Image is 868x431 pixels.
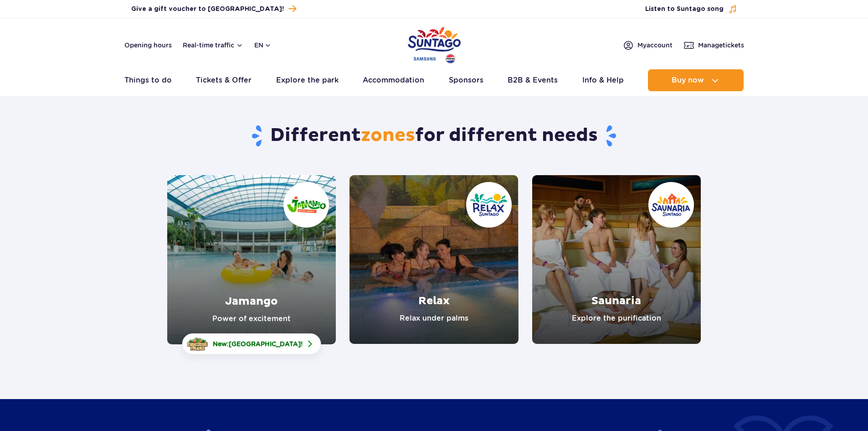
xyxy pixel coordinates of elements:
[672,76,704,84] span: Buy now
[182,333,321,354] a: New:[GEOGRAPHIC_DATA]!
[363,69,424,91] a: Accommodation
[167,175,336,344] a: Jamango
[683,40,744,51] a: Managetickets
[131,5,284,14] span: Give a gift voucher to [GEOGRAPHIC_DATA]!
[698,41,744,50] span: Manage tickets
[582,69,624,91] a: Info & Help
[637,41,673,50] span: My account
[183,42,243,49] button: Real-time traffic
[276,69,339,91] a: Explore the park
[254,41,272,50] button: en
[408,23,461,65] a: Park of Poland
[213,339,303,348] span: New: !
[361,124,415,147] span: zones
[623,40,673,51] a: Myaccount
[349,175,518,344] a: Relax
[449,69,483,91] a: Sponsors
[196,69,252,91] a: Tickets & Offer
[508,69,558,91] a: B2B & Events
[131,3,296,15] a: Give a gift voucher to [GEOGRAPHIC_DATA]!
[645,5,724,14] span: Listen to Suntago song
[229,340,301,348] span: [GEOGRAPHIC_DATA]
[645,5,737,14] button: Listen to Suntago song
[532,175,701,344] a: Saunaria
[124,69,172,91] a: Things to do
[124,41,172,50] a: Opening hours
[167,124,701,148] h1: Different for different needs
[648,69,744,91] button: Buy now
